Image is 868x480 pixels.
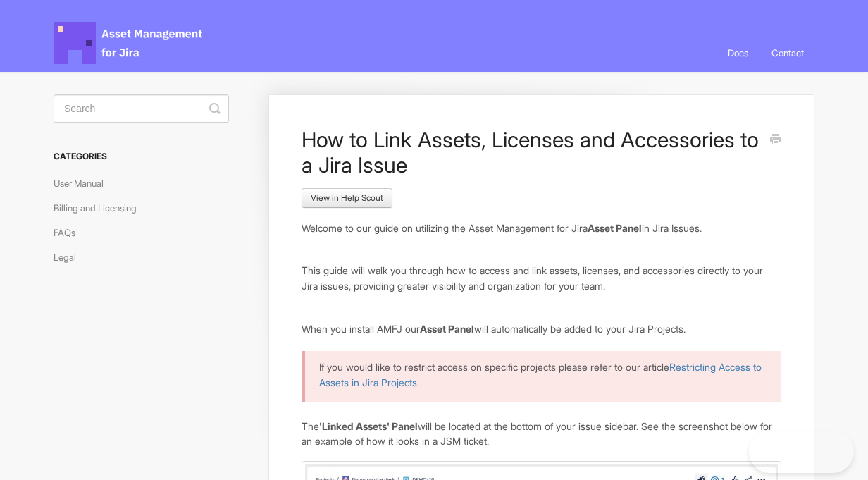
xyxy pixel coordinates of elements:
a: Billing and Licensing [54,197,147,219]
a: FAQs [54,221,86,244]
p: If you would like to restrict access on specific projects please refer to our article [319,359,764,390]
a: Contact [761,34,814,72]
b: 'Linked [319,420,353,432]
a: Legal [54,246,87,269]
p: The will be located at the bottom of your issue sidebar. See the screenshot below for an example ... [302,419,781,449]
b: Asset Panel [588,222,642,234]
a: Docs [717,34,759,72]
b: Asset Panel [420,323,474,335]
a: Print this Article [770,133,781,148]
p: Welcome to our guide on utilizing the Asset Management for Jira in Jira Issues. [302,221,781,236]
a: View in Help Scout [302,188,392,208]
b: Assets' Panel [356,420,418,432]
iframe: Toggle Customer Support [749,431,854,473]
input: Search [54,94,229,123]
p: This guide will walk you through how to access and link assets, licenses, and accessories directl... [302,263,781,293]
a: User Manual [54,172,114,195]
span: Asset Management for Jira Docs [54,22,204,64]
h1: How to Link Assets, Licenses and Accessories to a Jira Issue [302,127,760,178]
a: Restricting Access to Assets in Jira Projects. [319,361,762,388]
h3: Categories [54,144,229,169]
p: When you install AMFJ our will automatically be added to your Jira Projects. [302,321,781,337]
